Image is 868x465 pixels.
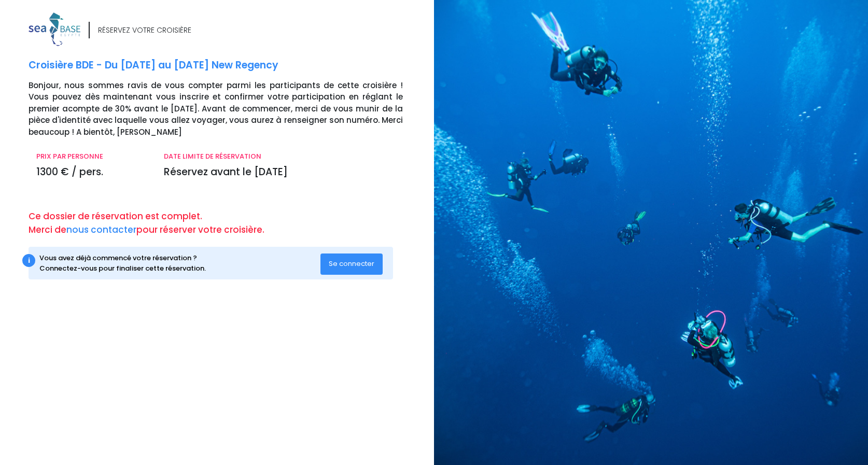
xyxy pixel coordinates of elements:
[66,223,136,236] a: nous contacter
[320,253,383,274] button: Se connecter
[98,25,191,36] div: RÉSERVEZ VOTRE CROISIÈRE
[36,151,148,162] p: PRIX PAR PERSONNE
[329,259,374,269] span: Se connecter
[164,165,403,180] p: Réservez avant le [DATE]
[36,165,148,180] p: 1300 € / pers.
[29,58,426,73] p: Croisière BDE - Du [DATE] au [DATE] New Regency
[22,254,35,267] div: i
[39,253,320,273] div: Vous avez déjà commencé votre réservation ? Connectez-vous pour finaliser cette réservation.
[164,151,403,162] p: DATE LIMITE DE RÉSERVATION
[320,259,383,268] a: Se connecter
[29,210,426,236] p: Ce dossier de réservation est complet. Merci de pour réserver votre croisière.
[29,12,80,46] img: logo_color1.png
[29,80,426,138] p: Bonjour, nous sommes ravis de vous compter parmi les participants de cette croisière ! Vous pouve...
